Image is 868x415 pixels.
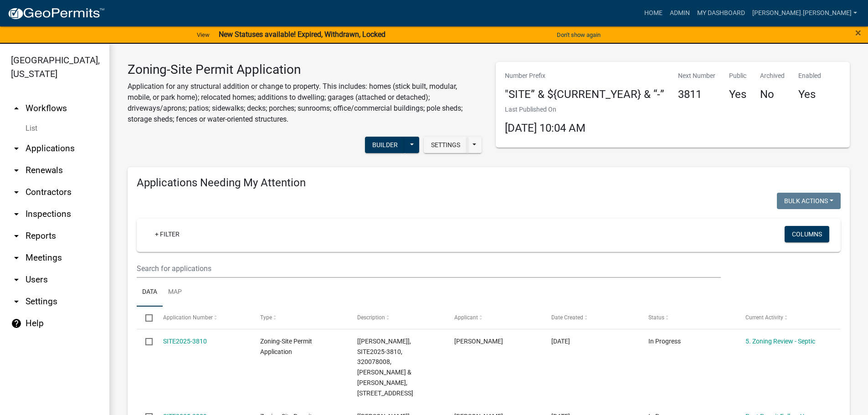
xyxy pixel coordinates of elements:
[11,103,22,114] i: arrow_drop_up
[260,338,312,355] span: Zoning-Site Permit Application
[357,338,413,397] span: [Tyler Lindsay], SITE2025-3810, 320078008, DAVID A & MARIE J BRAATEN, 32751 SUGAR CREEK RD
[128,81,482,125] p: Application for any structural addition or change to property. This includes: homes (stick built,...
[260,314,272,321] span: Type
[640,307,737,328] datatable-header-cell: Status
[760,71,785,81] p: Archived
[11,231,22,241] i: arrow_drop_down
[137,259,721,278] input: Search for applications
[11,252,22,263] i: arrow_drop_down
[641,5,666,22] a: Home
[454,338,503,345] span: David Braaten
[219,30,385,39] strong: New Statuses available! Expired, Withdrawn, Locked
[505,71,664,81] p: Number Prefix
[365,137,405,153] button: Builder
[551,338,570,345] span: 08/19/2025
[11,143,22,154] i: arrow_drop_down
[11,296,22,307] i: arrow_drop_down
[729,88,746,101] h4: Yes
[11,318,22,329] i: help
[855,26,861,39] span: ×
[137,307,154,328] datatable-header-cell: Select
[163,314,213,321] span: Application Number
[505,122,586,134] span: [DATE] 10:04 AM
[251,307,348,328] datatable-header-cell: Type
[678,88,715,101] h4: 3811
[798,71,821,81] p: Enabled
[505,105,586,114] p: Last Published On
[749,5,861,22] a: [PERSON_NAME].[PERSON_NAME]
[648,338,681,345] span: In Progress
[454,314,478,321] span: Applicant
[760,88,785,101] h4: No
[11,187,22,198] i: arrow_drop_down
[137,176,841,190] h4: Applications Needing My Attention
[11,165,22,176] i: arrow_drop_down
[745,314,783,321] span: Current Activity
[648,314,664,321] span: Status
[11,274,22,285] i: arrow_drop_down
[154,307,251,328] datatable-header-cell: Application Number
[693,5,749,22] a: My Dashboard
[798,88,821,101] h4: Yes
[543,307,640,328] datatable-header-cell: Date Created
[666,5,693,22] a: Admin
[137,278,163,307] a: Data
[357,314,385,321] span: Description
[148,226,187,242] a: + Filter
[737,307,834,328] datatable-header-cell: Current Activity
[11,209,22,220] i: arrow_drop_down
[785,226,829,242] button: Columns
[128,62,482,77] h3: Zoning-Site Permit Application
[193,27,213,42] a: View
[729,71,746,81] p: Public
[505,88,664,101] h4: "SITE” & ${CURRENT_YEAR} & “-”
[745,338,815,345] a: 5. Zoning Review - Septic
[553,27,604,42] button: Don't show again
[551,314,583,321] span: Date Created
[446,307,543,328] datatable-header-cell: Applicant
[163,278,187,307] a: Map
[349,307,446,328] datatable-header-cell: Description
[777,193,841,209] button: Bulk Actions
[855,27,861,38] button: Close
[678,71,715,81] p: Next Number
[424,137,467,153] button: Settings
[163,338,207,345] a: SITE2025-3810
